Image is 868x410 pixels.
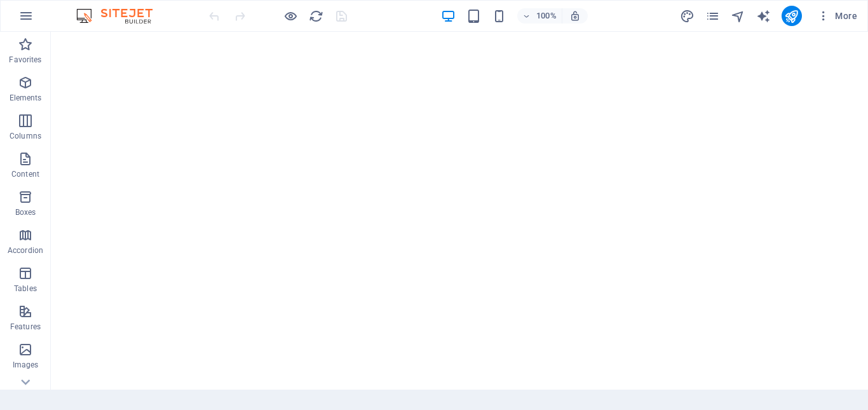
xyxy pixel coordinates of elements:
[784,9,799,24] i: Publish
[11,169,39,179] p: Content
[782,6,802,26] button: publish
[705,8,721,24] button: pages
[756,9,771,24] i: AI Writer
[10,93,42,103] p: Elements
[10,322,41,332] p: Features
[15,207,36,217] p: Boxes
[817,10,857,22] span: More
[680,9,695,24] i: Design (Ctrl+Alt+Y)
[10,131,41,141] p: Columns
[680,8,695,24] button: design
[283,8,298,24] button: Click here to leave preview mode and continue editing
[569,10,581,22] i: On resize automatically adjust zoom level to fit chosen device.
[308,8,323,24] button: reload
[812,6,862,26] button: More
[705,9,720,24] i: Pages (Ctrl+Alt+S)
[517,8,562,24] button: 100%
[73,8,168,24] img: Editor Logo
[14,284,37,294] p: Tables
[309,9,323,24] i: Reload page
[9,55,41,65] p: Favorites
[536,8,557,24] h6: 100%
[731,8,746,24] button: navigator
[756,8,771,24] button: text_generator
[731,9,745,24] i: Navigator
[13,360,39,370] p: Images
[8,245,43,256] p: Accordion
